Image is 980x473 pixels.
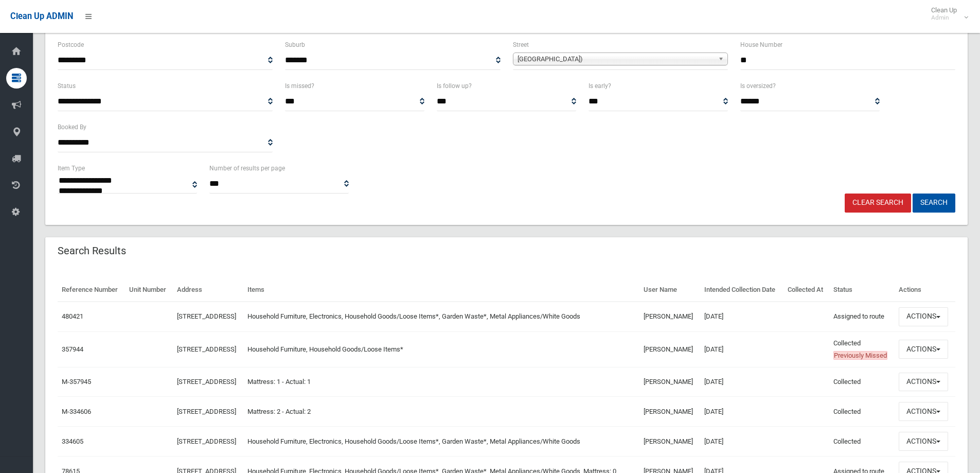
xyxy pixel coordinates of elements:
[829,302,895,331] td: Assigned to route
[173,278,244,302] th: Address
[243,302,639,331] td: Household Furniture, Electronics, Household Goods/Loose Items*, Garden Waste*, Metal Appliances/W...
[829,427,895,457] td: Collected
[177,378,236,386] a: [STREET_ADDRESS]
[926,6,967,22] span: Clean Up
[58,121,86,133] label: Booked By
[209,163,285,174] label: Number of results per page
[829,278,895,302] th: Status
[639,278,700,302] th: User Name
[243,278,639,302] th: Items
[177,345,236,353] a: [STREET_ADDRESS]
[700,397,783,427] td: [DATE]
[10,11,73,21] span: Clean Up ADMIN
[700,427,783,457] td: [DATE]
[243,397,639,427] td: Mattress: 2 - Actual: 2
[177,408,236,415] a: [STREET_ADDRESS]
[285,80,314,92] label: Is missed?
[58,39,84,50] label: Postcode
[58,278,125,302] th: Reference Number
[700,302,783,331] td: [DATE]
[177,312,236,320] a: [STREET_ADDRESS]
[899,373,948,392] button: Actions
[783,278,829,302] th: Collected At
[177,437,236,445] a: [STREET_ADDRESS]
[518,53,714,65] span: [GEOGRAPHIC_DATA])
[513,39,529,50] label: Street
[639,331,700,367] td: [PERSON_NAME]
[639,397,700,427] td: [PERSON_NAME]
[895,278,955,302] th: Actions
[639,302,700,331] td: [PERSON_NAME]
[62,408,91,415] a: M-334606
[833,351,887,360] span: Previously Missed
[62,437,83,445] a: 334605
[845,194,911,213] a: Clear Search
[899,340,948,359] button: Actions
[740,39,782,50] label: House Number
[829,367,895,397] td: Collected
[243,331,639,367] td: Household Furniture, Household Goods/Loose Items*
[913,194,955,213] button: Search
[700,331,783,367] td: [DATE]
[62,378,91,386] a: M-357945
[639,367,700,397] td: [PERSON_NAME]
[437,80,472,92] label: Is follow up?
[700,367,783,397] td: [DATE]
[899,432,948,451] button: Actions
[931,14,957,22] small: Admin
[899,402,948,421] button: Actions
[589,80,611,92] label: Is early?
[62,345,83,353] a: 357944
[740,80,776,92] label: Is oversized?
[700,278,783,302] th: Intended Collection Date
[243,427,639,457] td: Household Furniture, Electronics, Household Goods/Loose Items*, Garden Waste*, Metal Appliances/W...
[829,331,895,367] td: Collected
[243,367,639,397] td: Mattress: 1 - Actual: 1
[639,427,700,457] td: [PERSON_NAME]
[125,278,172,302] th: Unit Number
[62,312,83,320] a: 480421
[899,307,948,326] button: Actions
[829,397,895,427] td: Collected
[58,80,76,92] label: Status
[45,241,138,261] header: Search Results
[285,39,305,50] label: Suburb
[58,163,85,174] label: Item Type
